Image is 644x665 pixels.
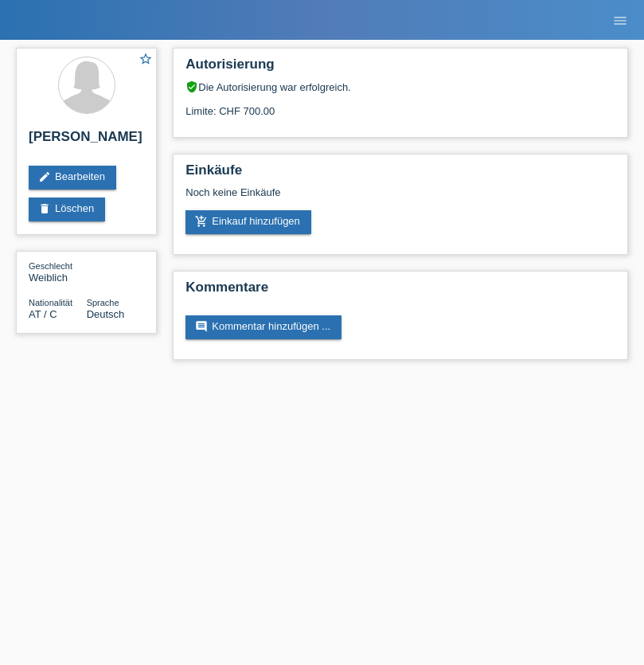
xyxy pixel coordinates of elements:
a: menu [604,15,636,25]
div: Limite: CHF 700.00 [185,93,615,117]
div: Weiblich [29,260,87,284]
i: verified_user [185,80,198,93]
div: Noch keine Einkäufe [185,186,615,210]
a: commentKommentar hinzufügen ... [185,315,342,339]
span: Österreich / C / 20.12.2021 [29,308,57,320]
a: star_border [139,52,153,68]
h2: [PERSON_NAME] [29,129,144,153]
h2: Kommentare [185,280,615,303]
span: Nationalität [29,298,72,307]
a: add_shopping_cartEinkauf hinzufügen [185,210,311,234]
h2: Autorisierung [185,57,615,80]
span: Sprache [87,298,119,307]
i: menu [612,13,628,29]
i: star_border [139,52,153,66]
i: comment [195,320,208,333]
h2: Einkäufe [185,162,615,186]
i: delete [38,202,51,215]
span: Geschlecht [29,261,72,271]
i: edit [38,170,51,183]
i: add_shopping_cart [195,215,208,228]
span: Deutsch [87,308,125,320]
a: editBearbeiten [29,166,116,190]
div: Die Autorisierung war erfolgreich. [185,80,615,93]
a: deleteLöschen [29,198,105,221]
